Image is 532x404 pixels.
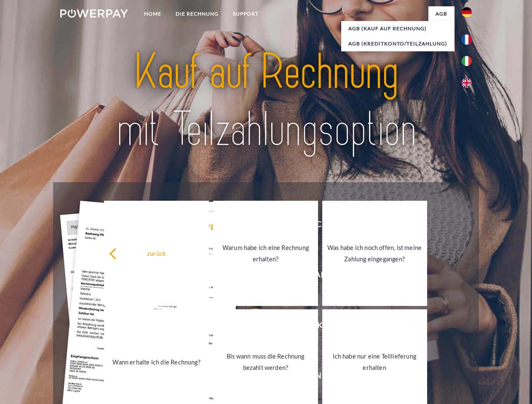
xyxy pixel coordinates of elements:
[341,21,454,36] a: AGB (Kauf auf Rechnung)
[168,6,226,21] a: DIE RECHNUNG
[462,56,472,66] img: it
[80,40,452,161] img: title-powerpay_de.svg
[327,351,422,373] div: Ich habe nur eine Teillieferung erhalten
[462,35,472,45] img: fr
[322,201,427,306] a: Was habe ich noch offen, ist meine Zahlung eingegangen?
[218,242,313,265] div: Warum habe ich eine Rechnung erhalten?
[341,36,454,51] a: AGB (Kreditkonto/Teilzahlung)
[226,6,266,21] a: SUPPORT
[428,6,454,21] a: agb
[109,356,204,367] div: Wann erhalte ich die Rechnung?
[327,242,422,265] div: Was habe ich noch offen, ist meine Zahlung eingegangen?
[60,9,128,18] img: logo-powerpay-white.svg
[462,7,472,17] img: de
[218,351,313,373] div: Bis wann muss die Rechnung bezahlt werden?
[462,78,472,88] img: en
[109,247,204,259] div: zurück
[137,6,168,21] a: Home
